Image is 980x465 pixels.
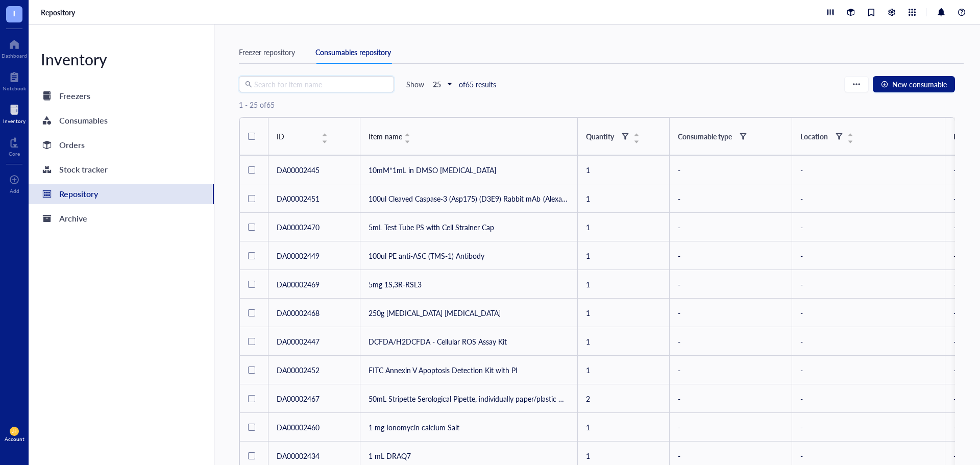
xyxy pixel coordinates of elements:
div: Inventory [29,49,214,69]
div: - [800,336,937,347]
div: - [800,393,937,404]
td: 5mg 1S,3R-RSL3 [360,270,578,299]
td: 1 [578,413,670,442]
td: 1 mg Ionomycin calcium Salt [360,413,578,442]
b: 25 [433,79,441,89]
div: 1 - 25 of 65 [239,100,275,109]
a: Notebook [3,69,26,91]
div: - [800,193,937,204]
a: Freezers [29,86,214,106]
td: 1 [578,356,670,384]
td: 1 [578,270,670,299]
td: DCFDA/H2DCFDA - Cellular ROS Assay Kit [360,327,578,356]
td: - [670,213,792,241]
div: Quantity [586,131,614,142]
a: Dashboard [2,36,27,59]
td: 5mL Test Tube PS with Cell Strainer Cap [360,213,578,241]
div: - [800,164,937,176]
td: - [670,413,792,442]
a: Consumables [29,110,214,131]
td: DA00002470 [268,213,360,241]
div: - [800,222,937,233]
td: - [670,356,792,384]
div: Inventory [3,118,26,124]
span: T [12,7,17,19]
td: FITC Annexin V Apoptosis Detection Kit with PI [360,356,578,384]
td: DA00002452 [268,356,360,384]
div: ID [277,131,320,142]
span: JH [12,429,17,434]
button: New consumable [873,76,955,92]
div: Consumable type [678,131,732,142]
td: DA00002460 [268,413,360,442]
div: Freezers [59,89,90,103]
td: 250g [MEDICAL_DATA] [MEDICAL_DATA] [360,299,578,327]
a: Repository [29,184,214,204]
td: DA00002468 [268,299,360,327]
div: Add [10,188,19,194]
td: 10mM*1mL in DMSO [MEDICAL_DATA] [360,156,578,184]
td: 2 [578,384,670,413]
div: Orders [59,138,85,152]
a: Archive [29,208,214,229]
td: 100ul Cleaved Caspase-3 (Asp175) (D3E9) Rabbit mAb (Alexa Fluor 647 Conjugate) [360,184,578,213]
div: - [800,250,937,261]
div: Archive [59,211,87,226]
td: - [670,241,792,270]
div: - [800,307,937,319]
a: Stock tracker [29,159,214,180]
span: New consumable [892,80,947,88]
td: 1 [578,327,670,356]
td: DA00002469 [268,270,360,299]
td: - [670,384,792,413]
div: Repository [59,187,98,201]
a: Repository [41,8,77,17]
div: Consumables repository [315,46,391,58]
td: - [670,299,792,327]
div: - [800,422,937,433]
td: DA00002447 [268,327,360,356]
span: Item name [369,131,402,142]
td: DA00002451 [268,184,360,213]
a: Core [9,134,20,157]
td: - [670,184,792,213]
div: Notebook [3,85,26,91]
div: of 65 results [459,80,496,89]
div: Account [5,436,24,442]
th: Item name [360,118,578,155]
div: Dashboard [2,53,27,59]
td: - [670,327,792,356]
div: Show [406,80,424,89]
div: Consumables [59,113,108,128]
div: - [800,279,937,290]
td: 1 [578,213,670,241]
td: DA00002445 [268,156,360,184]
a: Orders [29,135,214,155]
td: 1 [578,184,670,213]
div: Core [9,151,20,157]
div: Stock tracker [59,162,108,177]
td: - [670,270,792,299]
div: - [800,364,937,376]
a: Inventory [3,102,26,124]
td: 1 [578,156,670,184]
td: - [670,156,792,184]
div: Location [800,131,828,142]
td: 100ul PE anti-ASC (TMS-1) Antibody [360,241,578,270]
td: 50mL Stripette Serological Pipette, individually paper/plastic wrapped [360,384,578,413]
div: - [800,450,937,461]
td: 1 [578,241,670,270]
td: 1 [578,299,670,327]
div: Freezer repository [239,46,295,58]
td: DA00002467 [268,384,360,413]
td: DA00002449 [268,241,360,270]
